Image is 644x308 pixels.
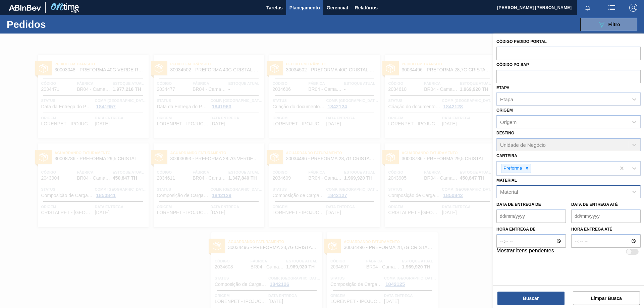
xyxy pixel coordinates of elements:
[355,4,378,12] span: Relatórios
[501,164,523,173] div: Preforma
[571,225,641,234] label: Hora entrega até
[608,22,620,27] span: Filtro
[496,225,566,234] label: Hora entrega de
[571,209,641,223] input: dd/mm/yyyy
[9,5,41,11] img: TNhmsLtSVTkK8tSr43FrP2fwEKptu5GPRR3wAAAABJRU5ErkJggg==
[496,153,517,158] label: Carteira
[496,202,541,207] label: Data de Entrega de
[266,4,283,12] span: Tarefas
[608,4,616,12] img: userActions
[496,39,547,44] label: Código Pedido Portal
[577,3,598,12] button: Notificações
[496,209,566,223] input: dd/mm/yyyy
[496,178,517,183] label: Material
[496,131,514,135] label: Destino
[496,62,529,67] label: Códido PO SAP
[7,20,107,28] h1: Pedidos
[580,18,637,31] button: Filtro
[500,119,517,125] div: Origem
[629,4,637,12] img: Logout
[496,108,513,113] label: Origem
[289,4,320,12] span: Planejamento
[496,248,554,256] label: Mostrar itens pendentes
[500,189,518,195] div: Material
[496,85,509,90] label: Etapa
[500,97,513,102] div: Etapa
[327,4,348,12] span: Gerencial
[571,202,618,207] label: Data de Entrega até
